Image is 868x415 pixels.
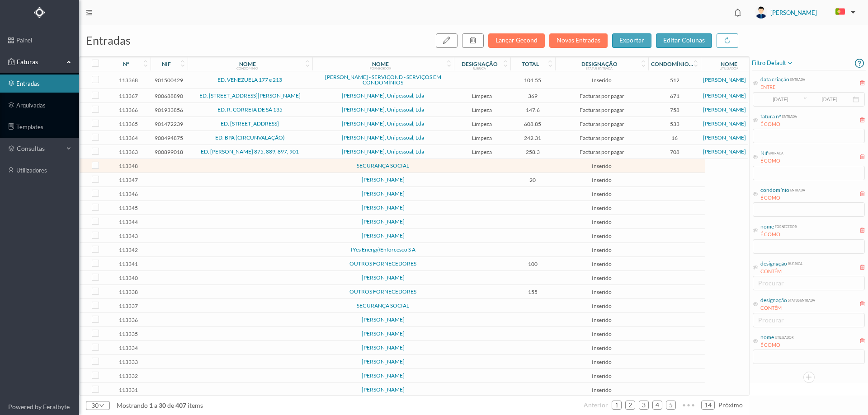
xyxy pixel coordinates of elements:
[626,398,635,412] a: 2
[760,75,789,84] div: data criação
[774,223,797,229] div: fornecedor
[349,260,416,267] a: OUTROS FORNECEDORES
[123,61,129,67] div: nº
[752,58,793,69] span: filtro default
[362,330,405,337] a: [PERSON_NAME]
[362,218,405,225] a: [PERSON_NAME]
[557,107,646,113] span: Facturas por pagar
[828,5,859,19] button: PT
[612,33,651,48] button: exportar
[760,268,802,275] div: CONTÉM
[787,260,802,266] div: rubrica
[108,345,148,351] span: 113334
[174,401,188,409] span: 407
[760,157,783,165] div: É COMO
[108,177,148,183] span: 113347
[148,401,154,409] span: 1
[612,398,621,412] a: 1
[760,260,787,268] div: designação
[586,66,613,70] div: status entrada
[108,387,148,393] span: 113331
[774,333,794,340] div: utilizador
[557,233,646,239] span: Inserido
[651,93,698,99] span: 671
[522,61,539,67] div: total
[789,186,805,193] div: entrada
[513,77,553,84] span: 104.55
[787,296,815,303] div: status entrada
[513,261,553,267] span: 100
[108,331,148,337] span: 113335
[34,7,45,18] img: Logo
[557,359,646,365] span: Inserido
[557,219,646,225] span: Inserido
[557,331,646,337] span: Inserido
[456,93,508,99] span: Limpeza
[342,148,424,155] a: [PERSON_NAME], Unipessoal, Lda
[162,61,171,67] div: nif
[651,121,698,127] span: 533
[651,149,698,155] span: 708
[108,219,148,225] span: 113344
[760,112,781,121] div: fatura nº
[557,345,646,351] span: Inserido
[557,149,646,155] span: Facturas por pagar
[456,107,508,113] span: Limpeza
[108,149,148,155] span: 113363
[239,61,256,67] div: nome
[855,56,864,70] i: icon: question-circle-o
[167,401,174,409] span: de
[357,162,409,169] a: SEGURANÇA SOCIAL
[362,344,405,351] a: [PERSON_NAME]
[456,149,508,155] span: Limpeza
[768,149,783,156] div: entrada
[557,135,646,141] span: Facturas por pagar
[362,372,405,379] a: [PERSON_NAME]
[557,93,646,99] span: Facturas por pagar
[652,401,662,410] li: 4
[188,401,203,409] span: items
[513,135,553,141] span: 242.31
[117,401,148,409] span: mostrando
[108,359,148,365] span: 113333
[342,106,424,113] a: [PERSON_NAME], Unipessoal, Lda
[760,304,815,312] div: CONTÉM
[653,398,662,412] a: 4
[702,398,714,412] a: 14
[557,275,646,281] span: Inserido
[666,398,675,412] a: 5
[513,177,553,183] span: 20
[639,398,648,412] a: 3
[584,401,608,409] span: anterior
[679,398,698,412] li: Avançar 5 Páginas
[108,191,148,197] span: 113346
[153,135,185,141] span: 900494875
[108,373,148,379] span: 113332
[720,66,738,70] div: utilizador
[513,149,553,155] span: 258.3
[781,112,797,119] div: entrada
[217,76,282,83] a: ED. VENEZUELA 177 e 213
[703,120,746,127] a: [PERSON_NAME]
[718,398,743,412] li: Página Seguinte
[108,275,148,281] span: 113340
[153,93,185,99] span: 900688890
[557,177,646,183] span: Inserido
[718,401,743,409] span: próximo
[701,401,715,410] li: 14
[651,107,698,113] span: 758
[108,77,148,84] span: 113368
[651,61,693,67] div: condomínio nº
[703,134,746,141] a: [PERSON_NAME]
[760,186,789,194] div: condomínio
[362,176,405,183] a: [PERSON_NAME]
[679,398,698,403] span: •••
[108,303,148,309] span: 113337
[760,231,797,238] div: É COMO
[351,246,415,253] a: (Yes Energy)Enforcesco S A
[557,261,646,267] span: Inserido
[157,401,167,409] span: 30
[639,401,649,410] li: 3
[362,232,405,239] a: [PERSON_NAME]
[370,66,391,70] div: fornecedor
